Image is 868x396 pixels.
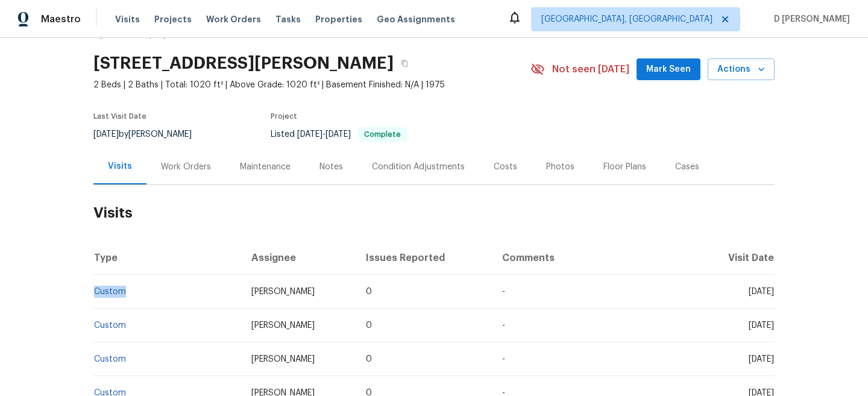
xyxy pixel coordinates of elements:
[394,52,415,74] button: Copy Address
[161,161,211,173] div: Work Orders
[94,321,126,330] a: Custom
[502,321,505,330] span: -
[637,58,700,81] button: Mark Seen
[93,57,394,69] h2: [STREET_ADDRESS][PERSON_NAME]
[271,130,407,139] span: Listed
[41,13,81,25] span: Maestro
[749,288,774,296] span: [DATE]
[646,62,691,77] span: Mark Seen
[769,13,850,25] span: D [PERSON_NAME]
[315,13,362,25] span: Properties
[366,288,372,296] span: 0
[94,355,126,363] a: Custom
[356,241,492,275] th: Issues Reported
[93,185,775,241] h2: Visits
[372,161,465,173] div: Condition Adjustments
[502,288,505,296] span: -
[108,160,132,172] div: Visits
[675,161,699,173] div: Cases
[93,127,206,142] div: by [PERSON_NAME]
[697,241,775,275] th: Visit Date
[251,321,315,330] span: [PERSON_NAME]
[377,13,455,25] span: Geo Assignments
[749,321,774,330] span: [DATE]
[546,161,574,173] div: Photos
[541,13,712,25] span: [GEOGRAPHIC_DATA], [GEOGRAPHIC_DATA]
[552,63,629,75] span: Not seen [DATE]
[240,161,291,173] div: Maintenance
[93,130,119,139] span: [DATE]
[93,113,146,120] span: Last Visit Date
[93,79,530,91] span: 2 Beds | 2 Baths | Total: 1020 ft² | Above Grade: 1020 ft² | Basement Finished: N/A | 1975
[319,161,343,173] div: Notes
[297,130,351,139] span: -
[502,355,505,363] span: -
[325,130,351,139] span: [DATE]
[708,58,775,81] button: Actions
[251,355,315,363] span: [PERSON_NAME]
[749,355,774,363] span: [DATE]
[275,15,301,24] span: Tasks
[359,131,406,138] span: Complete
[154,13,192,25] span: Projects
[603,161,646,173] div: Floor Plans
[297,130,322,139] span: [DATE]
[494,161,517,173] div: Costs
[251,288,315,296] span: [PERSON_NAME]
[206,13,261,25] span: Work Orders
[492,241,697,275] th: Comments
[115,13,140,25] span: Visits
[94,288,126,296] a: Custom
[93,241,242,275] th: Type
[366,321,372,330] span: 0
[271,113,297,120] span: Project
[717,62,765,77] span: Actions
[242,241,356,275] th: Assignee
[366,355,372,363] span: 0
